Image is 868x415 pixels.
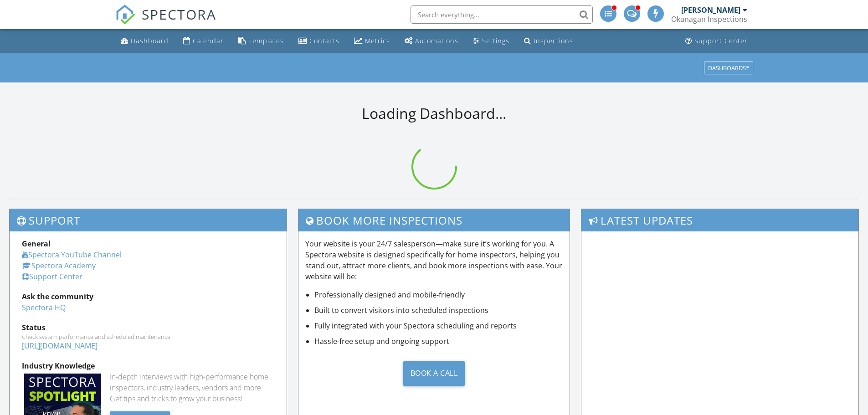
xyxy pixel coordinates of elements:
[22,291,274,302] div: Ask the community
[314,289,563,300] li: Professionally designed and mobile-friendly
[117,33,172,50] a: Dashboard
[682,33,751,50] a: Support Center
[22,239,51,249] strong: General
[22,333,274,340] div: Check system performance and scheduled maintenance.
[298,209,570,231] h3: Book More Inspections
[295,33,343,50] a: Contacts
[248,36,284,45] div: Templates
[115,12,216,31] a: SPECTORA
[469,33,513,50] a: Settings
[22,261,96,271] a: Spectora Academy
[314,336,563,347] li: Hassle-free setup and ongoing support
[681,5,740,15] div: [PERSON_NAME]
[350,33,394,50] a: Metrics
[401,33,462,50] a: Automations (Advanced)
[403,361,465,386] div: Book a Call
[314,320,563,331] li: Fully integrated with your Spectora scheduling and reports
[22,360,274,371] div: Industry Knowledge
[22,250,122,260] a: Spectora YouTube Channel
[411,5,593,24] input: Search everything...
[22,341,98,351] a: [URL][DOMAIN_NAME]
[520,33,577,50] a: Inspections
[704,61,753,74] button: Dashboards
[110,371,274,404] div: In-depth interviews with high-performance home inspectors, industry leaders, vendors and more. Ge...
[708,65,749,71] div: Dashboards
[314,305,563,316] li: Built to convert visitors into scheduled inspections
[180,33,227,50] a: Calendar
[305,238,563,282] p: Your website is your 24/7 salesperson—make sure it’s working for you. A Spectora website is desig...
[671,15,747,24] div: Okanagan Inspections
[131,36,169,45] div: Dashboard
[694,36,748,45] div: Support Center
[305,354,563,393] a: Book a Call
[22,272,82,282] a: Support Center
[115,5,135,25] img: The Best Home Inspection Software - Spectora
[365,36,390,45] div: Metrics
[415,36,458,45] div: Automations
[534,36,573,45] div: Inspections
[193,36,224,45] div: Calendar
[235,33,288,50] a: Templates
[581,209,858,231] h3: Latest Updates
[22,302,66,313] a: Spectora HQ
[10,209,287,231] h3: Support
[22,322,274,333] div: Status
[482,36,509,45] div: Settings
[142,5,216,24] span: SPECTORA
[309,36,339,45] div: Contacts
